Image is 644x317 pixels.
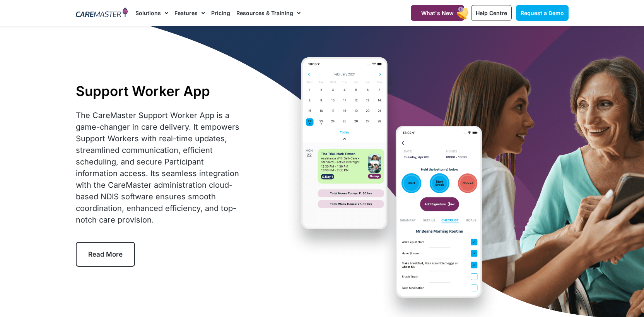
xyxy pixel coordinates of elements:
[476,10,507,16] span: Help Centre
[76,110,243,226] div: The CareMaster Support Worker App is a game-changer in care delivery. It empowers Support Workers...
[421,10,454,16] span: What's New
[76,7,128,19] img: CareMaster Logo
[411,5,464,21] a: What's New
[471,5,512,21] a: Help Centre
[516,5,569,21] a: Request a Demo
[521,10,564,16] span: Request a Demo
[88,250,123,258] span: Read More
[76,242,135,267] a: Read More
[76,83,243,99] h1: Support Worker App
